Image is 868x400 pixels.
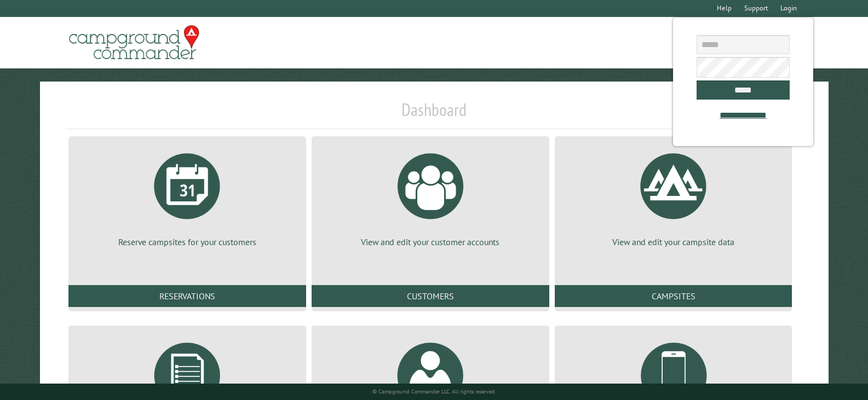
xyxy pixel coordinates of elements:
[372,388,496,395] small: © Campground Commander LLC. All rights reserved.
[66,99,802,129] h1: Dashboard
[325,145,536,248] a: View and edit your customer accounts
[312,285,549,307] a: Customers
[568,145,779,248] a: View and edit your campsite data
[66,21,203,64] img: Campground Commander
[68,285,306,307] a: Reservations
[568,236,779,248] p: View and edit your campsite data
[82,236,293,248] p: Reserve campsites for your customers
[325,236,536,248] p: View and edit your customer accounts
[82,145,293,248] a: Reserve campsites for your customers
[555,285,792,307] a: Campsites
